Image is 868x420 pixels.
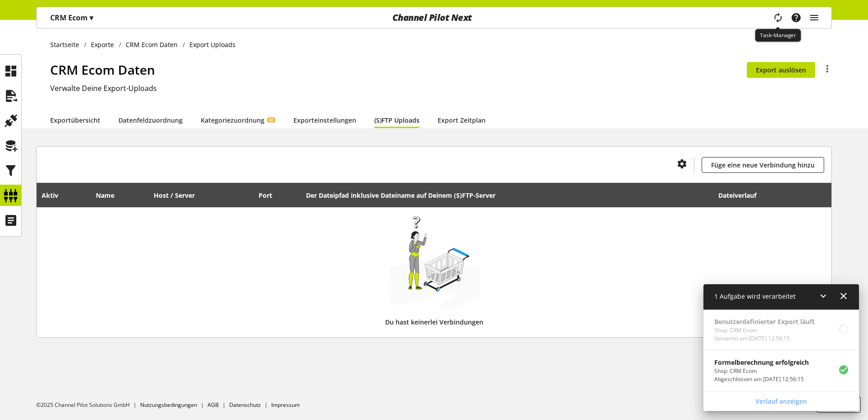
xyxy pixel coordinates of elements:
[201,115,275,125] a: KategoriezuordnungKI
[91,40,114,49] span: Exporte
[756,65,806,75] span: Export auslösen
[703,350,859,391] a: Formelberechnung erfolgreichShop: CRM EcomAbgeschlossen am [DATE] 12:56:15
[702,157,824,173] a: Füge eine neue Verbindung hinzu
[36,7,832,29] nav: main navigation
[140,401,197,409] a: Nutzungsbedingungen
[755,29,801,42] div: Task-Manager
[50,83,832,94] h2: Verwalte Deine Export-Uploads
[118,115,183,125] a: Datenfeldzuordnung
[229,401,261,409] a: Datenschutz
[714,375,809,383] p: Abgeschlossen am Oct 08, 2025, 12:56:15
[755,396,807,406] span: Verlauf anzeigen
[90,13,93,23] span: ▾
[36,401,140,409] li: ©2025 Channel Pilot Solutions GmbH
[718,186,807,204] div: Dateiverlauf
[50,12,93,23] p: CRM Ecom
[42,186,86,204] div: Aktiv
[705,393,857,409] a: Verlauf anzeigen
[293,115,356,125] a: Exporteinstellungen
[714,358,809,367] p: Formelberechnung erfolgreich
[96,186,144,204] div: Name
[747,62,815,78] button: Export auslösen
[154,186,249,204] div: Host / Server
[50,115,100,125] a: Exportübersicht
[259,186,297,204] div: Port
[208,401,219,409] a: AGB
[438,115,486,125] a: Export Zeitplan
[714,367,809,375] p: Shop: CRM Ecom
[50,40,79,49] span: Startseite
[50,60,747,79] h1: CRM Ecom Daten
[50,40,84,49] a: Startseite
[269,117,273,123] span: KI
[271,401,300,409] a: Impressum
[306,186,708,204] div: Der Dateipfad inklusive Dateiname auf Deinem (S)FTP-Server
[374,115,420,125] a: (S)FTP Uploads
[711,160,815,170] span: Füge eine neue Verbindung hinzu
[42,310,827,334] div: Du hast keinerlei Verbindungen
[714,292,796,301] span: 1 Aufgabe wird verarbeitet
[86,40,119,49] a: Exporte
